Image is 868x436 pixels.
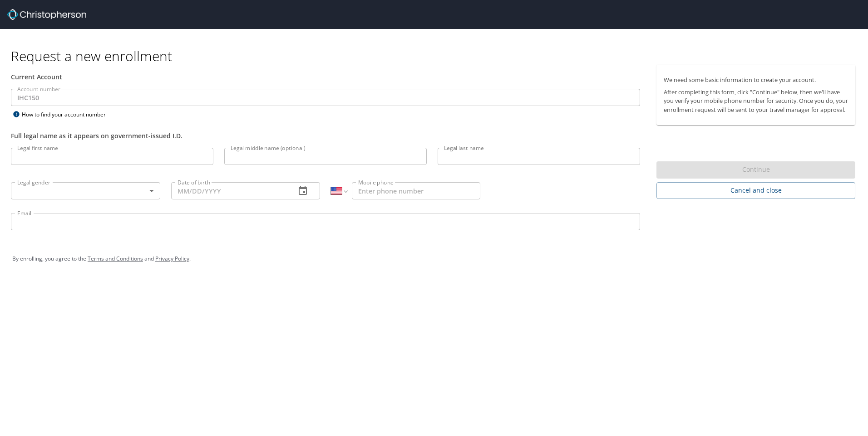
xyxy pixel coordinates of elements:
button: Cancel and close [656,182,855,199]
div: ​ [11,182,160,199]
a: Terms and Conditions [88,255,143,262]
span: Cancel and close [664,185,848,196]
img: cbt logo [7,9,86,20]
p: We need some basic information to create your account. [664,76,848,84]
a: Privacy Policy [155,255,189,262]
h1: Request a new enrollment [11,47,863,65]
div: Full legal name as it appears on government-issued I.D. [11,131,640,140]
div: Current Account [11,72,640,82]
input: MM/DD/YYYY [171,182,289,199]
p: After completing this form, click "Continue" below, then we'll have you verify your mobile phone ... [664,88,848,114]
div: By enrolling, you agree to the and . [12,247,856,270]
input: Enter phone number [352,182,480,199]
div: How to find your account number [11,109,124,120]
